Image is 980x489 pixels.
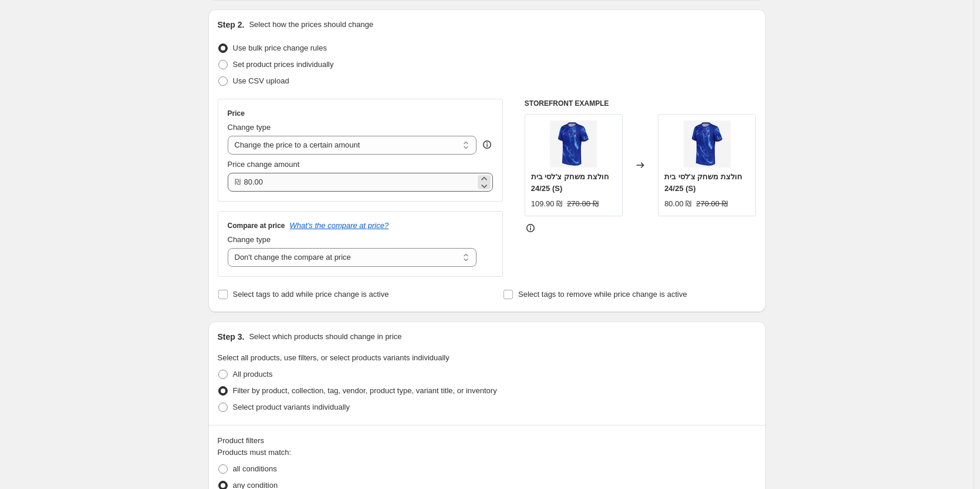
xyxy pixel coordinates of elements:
strike: 270.00 ₪ [696,198,727,210]
div: 80.00 ₪ [664,198,691,210]
span: Select tags to add while price change is active [233,290,389,299]
p: Select which products should change in price [249,331,401,343]
span: Use CSV upload [233,76,289,85]
span: All products [233,370,273,379]
span: all conditions [233,464,277,473]
h2: Step 2. [218,19,245,31]
strike: 270.00 ₪ [567,198,598,210]
button: What's the compare at price? [290,221,389,230]
span: חולצת משחק צ'לסי בית 24/25 (S) [664,172,742,193]
span: Select product variants individually [233,403,350,411]
span: Price change amount [228,160,300,169]
span: Products must match: [218,448,292,457]
div: 109.90 ₪ [531,198,562,210]
h2: Step 3. [218,331,245,343]
span: Select tags to remove while price change is active [518,290,687,299]
span: ₪ [235,177,241,186]
img: f6fabd48-de08-483a-99d1-3576890b62f1_80x.jpg [684,120,731,168]
p: Select how the prices should change [249,19,373,31]
span: Use bulk price change rules [233,43,327,52]
span: חולצת משחק צ'לסי בית 24/25 (S) [531,172,609,193]
h3: Price [228,109,245,118]
span: Change type [228,235,271,244]
span: Select all products, use filters, or select products variants individually [218,353,450,362]
span: Filter by product, collection, tag, vendor, product type, variant title, or inventory [233,386,497,395]
img: f6fabd48-de08-483a-99d1-3576890b62f1_80x.jpg [550,120,597,168]
span: Set product prices individually [233,60,334,69]
h3: Compare at price [228,221,285,230]
input: 80.00 [244,173,476,192]
h6: STOREFRONT EXAMPLE [525,99,756,108]
span: Change type [228,123,271,132]
div: help [481,139,493,150]
div: Product filters [218,435,756,447]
